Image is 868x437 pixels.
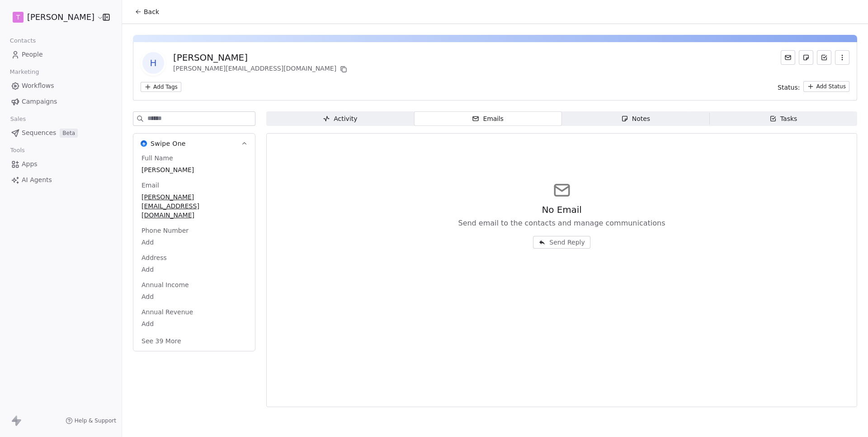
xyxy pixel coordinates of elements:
span: Send email to the contacts and manage communications [458,218,665,229]
a: Workflows [7,78,114,93]
div: Notes [621,114,650,124]
span: Swipe One [151,139,186,148]
span: [PERSON_NAME][EMAIL_ADDRESS][DOMAIN_NAME] [142,192,247,220]
button: See 39 More [136,333,187,349]
span: Send Reply [549,238,585,247]
span: H [142,52,164,74]
a: Campaigns [7,94,114,109]
span: Status: [778,83,800,92]
span: Beta [60,129,78,138]
span: Back [144,7,159,16]
span: Annual Revenue [140,307,195,317]
div: [PERSON_NAME][EMAIL_ADDRESS][DOMAIN_NAME] [173,64,349,75]
div: [PERSON_NAME] [173,51,349,64]
span: T [16,13,20,22]
span: Tools [6,144,28,157]
span: Phone Number [140,226,190,235]
span: AI Agents [22,175,52,185]
span: Full Name [140,154,175,163]
button: Add Status [803,81,849,92]
span: Address [140,253,169,262]
a: People [7,47,114,62]
span: Apps [22,159,38,169]
span: Sales [6,112,30,126]
div: Tasks [769,114,797,124]
span: Add [142,265,247,274]
a: Help & Support [66,417,116,424]
button: Send Reply [533,236,590,249]
a: Apps [7,157,114,172]
span: Campaigns [22,97,57,106]
span: Add [142,238,247,247]
span: Add [142,319,247,328]
span: People [22,50,43,59]
button: Add Tags [141,82,181,92]
div: Swipe OneSwipe One [133,154,255,351]
span: Add [142,292,247,301]
span: Annual Income [140,280,191,289]
span: [PERSON_NAME] [27,11,94,23]
a: AI Agents [7,173,114,187]
span: Sequences [22,128,56,138]
span: [PERSON_NAME] [142,165,247,174]
span: Contacts [6,34,40,48]
button: Swipe OneSwipe One [133,134,255,154]
button: Back [129,4,165,20]
button: T[PERSON_NAME] [11,10,96,25]
span: Help & Support [75,417,116,424]
div: Activity [323,114,357,124]
span: Email [140,181,161,190]
span: No Email [542,203,581,216]
a: SequencesBeta [7,125,114,140]
img: Swipe One [141,140,147,147]
span: Marketing [6,65,43,79]
span: Workflows [22,81,54,91]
